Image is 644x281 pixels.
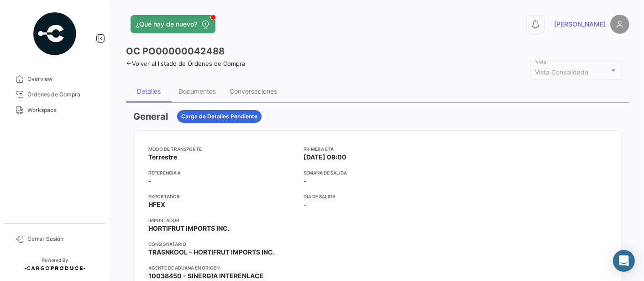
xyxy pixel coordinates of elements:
[148,176,152,186] span: -
[178,87,216,95] div: Documentos
[304,153,346,162] span: [DATE] 09:00
[27,235,99,243] span: Cerrar Sesión
[131,15,215,33] button: ¿Qué hay de nuevo?
[304,169,451,176] app-card-info-title: Semana de Salida
[126,60,245,67] a: Volver al listado de Órdenes de Compra
[148,153,177,162] span: Terrestre
[181,112,257,121] span: Carga de Detalles Pendiente
[136,20,197,29] span: ¿Qué hay de nuevo?
[554,20,606,29] span: [PERSON_NAME]
[148,224,230,233] span: HORTIFRUT IMPORTS INC.
[148,193,296,200] app-card-info-title: Exportador
[610,15,629,34] img: placeholder-user.png
[304,176,307,186] span: -
[7,87,102,102] a: Órdenes de Compra
[148,217,296,224] app-card-info-title: Importador
[27,90,99,99] span: Órdenes de Compra
[304,200,307,209] span: -
[148,169,296,176] app-card-info-title: Referencia #
[148,200,165,209] span: HFEX
[148,240,296,248] app-card-info-title: Consignatario
[148,145,296,153] app-card-info-title: Modo de Transporte
[7,71,102,87] a: Overview
[148,248,275,257] span: TRASNKOOL - HORTIFRUT IMPORTS INC.
[535,68,589,76] mat-select-trigger: Vista Consolidada
[304,145,451,153] app-card-info-title: Primera ETA
[32,11,78,57] img: powered-by.png
[230,87,277,95] div: Conversaciones
[148,264,296,271] app-card-info-title: Agente de Aduana en Origen
[613,250,635,272] div: Abrir Intercom Messenger
[133,110,168,123] h3: General
[304,193,451,200] app-card-info-title: Día de Salida
[27,75,99,83] span: Overview
[126,45,225,58] h3: OC PO00000042488
[137,87,161,95] div: Detalles
[7,102,102,118] a: Workspace
[27,106,99,114] span: Workspace
[148,271,264,281] span: 10038450 - SINERGIA INTERENLACE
